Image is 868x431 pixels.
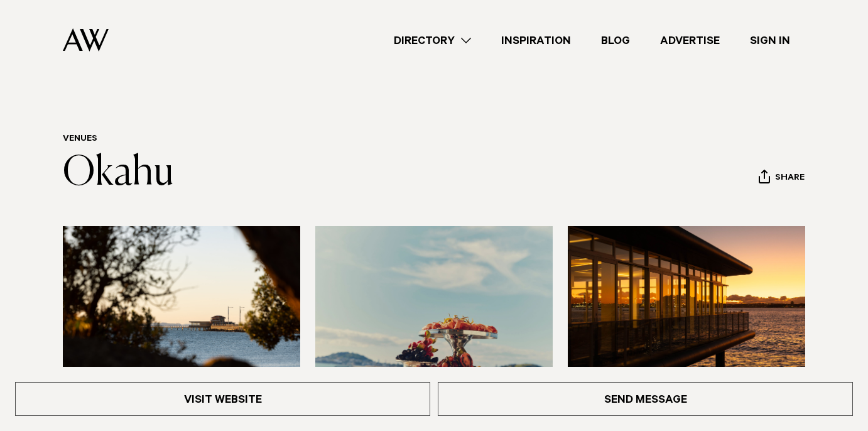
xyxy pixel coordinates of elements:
a: Venues [63,134,97,145]
a: Sign In [735,32,805,49]
a: Blog [586,32,645,49]
span: Share [775,173,805,185]
img: Auckland Weddings Logo [63,28,109,52]
button: Share [758,169,805,188]
a: Inspiration [486,32,586,49]
a: Visit Website [15,382,430,416]
a: Okahu [63,153,174,194]
a: Send Message [438,382,853,416]
a: Advertise [645,32,735,49]
a: Directory [379,32,486,49]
